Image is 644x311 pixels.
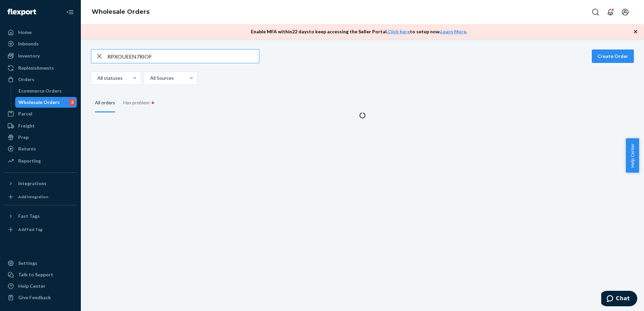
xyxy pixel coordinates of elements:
[4,38,77,49] a: Inbounds
[4,143,77,154] a: Returns
[4,224,77,235] a: Add Fast Tag
[592,49,634,63] button: Create Order
[18,65,54,71] div: Replenishments
[626,138,639,173] button: Help Center
[107,49,259,63] input: Search orders
[69,99,75,106] div: 3
[18,40,39,47] div: Inbounds
[4,63,77,73] a: Replenishments
[150,75,150,81] input: All Sources
[4,269,77,280] button: Talk to Support
[18,294,51,301] div: Give Feedback
[97,75,97,81] input: All statuses
[150,98,156,107] div: •
[18,53,40,59] div: Inventory
[123,93,156,112] div: Has problem
[618,5,632,19] button: Open account menu
[86,2,155,22] ol: breadcrumbs
[18,260,37,267] div: Settings
[604,5,617,19] button: Open notifications
[4,108,77,119] a: Parcel
[589,5,602,19] button: Open Search Box
[4,120,77,131] a: Freight
[95,94,115,112] div: All orders
[18,134,29,141] div: Prep
[441,29,466,34] a: Learn More
[15,85,77,96] a: Ecommerce Orders
[4,178,77,189] button: Integrations
[18,271,53,278] div: Talk to Support
[4,211,77,221] button: Fast Tags
[18,283,45,289] div: Help Center
[92,8,150,15] a: Wholesale Orders
[18,110,32,117] div: Parcel
[18,76,34,83] div: Orders
[4,50,77,61] a: Inventory
[388,29,410,34] a: Click here
[63,5,77,19] button: Close Navigation
[18,123,35,129] div: Freight
[18,29,32,36] div: Home
[7,9,36,15] img: Flexport logo
[4,27,77,38] a: Home
[19,99,60,106] div: Wholesale Orders
[4,74,77,85] a: Orders
[18,145,36,152] div: Returns
[4,132,77,143] a: Prep
[4,258,77,269] a: Settings
[18,194,48,200] div: Add Integration
[4,155,77,166] a: Reporting
[251,28,467,35] p: Enable MFA within 22 days to keep accessing the Seller Portal. to setup now. .
[18,180,46,187] div: Integrations
[4,192,77,202] a: Add Integration
[4,281,77,291] a: Help Center
[18,158,41,164] div: Reporting
[4,292,77,303] button: Give Feedback
[18,227,42,232] div: Add Fast Tag
[19,88,62,94] div: Ecommerce Orders
[18,213,40,219] div: Fast Tags
[15,97,77,108] a: Wholesale Orders3
[601,291,637,308] iframe: Opens a widget where you can chat to one of our agents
